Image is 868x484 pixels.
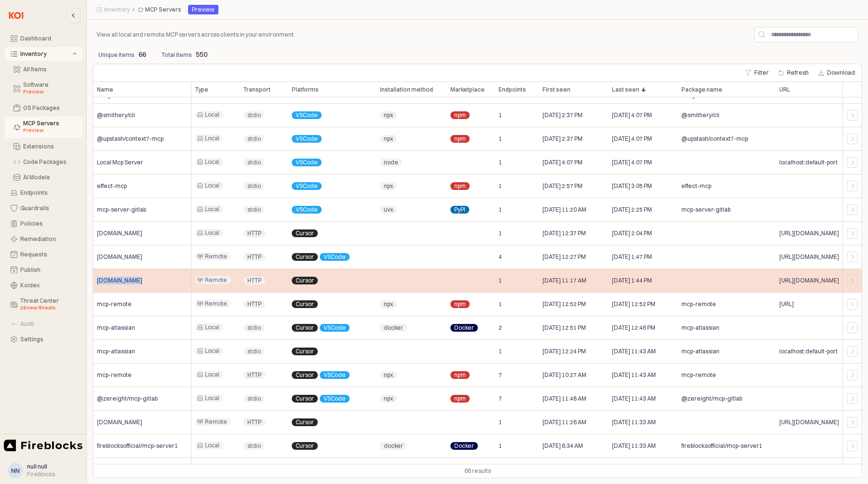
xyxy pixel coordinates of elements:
[296,111,318,119] span: VSCode
[542,159,583,166] span: [DATE] 4:07 PM
[454,442,474,450] span: Docker
[5,333,82,346] button: Settings
[292,86,319,94] span: Platforms
[5,232,82,246] button: Remediation
[247,277,261,284] span: HTTP
[499,229,502,237] span: 1
[192,5,215,14] div: Preview
[247,182,261,190] span: stdio
[247,135,261,143] span: stdio
[97,395,158,403] span: @zereight/mcp-gitlab
[247,111,261,119] span: stdio
[542,395,586,403] span: [DATE] 11:48 AM
[5,32,82,45] button: Dashboard
[542,229,586,237] span: [DATE] 12:37 PM
[681,86,722,94] span: Package name
[247,253,261,261] span: HTTP
[779,277,839,284] span: [URL][DOMAIN_NAME]
[20,304,77,312] div: 28 new threats
[296,371,314,379] span: Cursor
[450,86,485,94] span: Marketplace
[296,395,314,403] span: Cursor
[296,300,314,308] span: Cursor
[681,395,742,403] span: @zereight/mcp-gitlab
[612,348,656,355] span: [DATE] 11:43 AM
[247,348,261,355] span: stdio
[96,6,180,13] nav: Breadcrumbs
[5,47,82,61] button: Inventory
[20,336,77,343] div: Settings
[542,348,586,355] span: [DATE] 12:24 PM
[205,442,219,449] span: Local
[499,135,502,143] span: 1
[8,463,23,478] button: nn
[20,321,77,327] div: Audit
[384,159,398,166] span: node
[205,229,219,237] span: Local
[774,67,813,79] button: Refresh
[499,277,502,284] span: 1
[499,111,502,119] span: 1
[612,371,656,379] span: [DATE] 11:43 AM
[205,205,219,213] span: Local
[205,276,227,284] span: Remote
[296,159,318,166] span: VSCode
[454,182,466,190] span: npm
[542,324,586,332] span: [DATE] 12:51 PM
[296,324,314,332] span: Cursor
[27,471,55,478] div: Fireblocks
[384,206,393,214] span: uvx
[779,300,794,308] span: [URL]
[97,442,178,450] span: fireblocksofficial/mcp-server1
[5,263,82,277] button: Publish
[499,324,502,332] span: 2
[542,442,583,450] span: [DATE] 6:34 AM
[681,135,748,143] span: @upstash/context7-mcp
[5,117,82,138] button: MCP Servers
[205,300,227,308] span: Remote
[97,135,163,143] span: @upstash/context7-mcp
[499,86,526,94] span: Endpoints
[296,253,314,261] span: Cursor
[779,348,838,355] span: localhost:default-port
[681,371,716,379] span: mcp-remote
[247,206,261,214] span: stdio
[499,395,502,403] span: 7
[742,67,773,79] button: Filter
[814,67,859,79] button: Download
[205,134,219,142] span: Local
[196,50,207,60] p: 550
[542,277,586,284] span: [DATE] 11:17 AM
[205,111,219,119] span: Local
[324,253,346,261] span: VSCode
[612,111,652,119] span: [DATE] 4:07 PM
[612,206,652,214] span: [DATE] 2:25 PM
[499,300,502,308] span: 1
[195,86,208,94] span: Type
[205,347,219,355] span: Local
[23,159,77,165] div: Code Packages
[23,81,77,96] div: Software
[779,253,839,261] span: [URL][DOMAIN_NAME]
[324,324,346,332] span: VSCode
[612,418,656,426] span: [DATE] 11:33 AM
[384,135,393,143] span: npx
[20,267,77,273] div: Publish
[681,300,716,308] span: mcp-remote
[247,300,261,308] span: HTTP
[384,442,403,450] span: docker
[296,135,318,143] span: VSCode
[779,418,839,426] span: [URL][DOMAIN_NAME]
[138,50,146,60] p: 66
[97,206,146,214] span: mcp-server-gitlab
[612,324,655,332] span: [DATE] 12:46 PM
[296,206,318,214] span: VSCode
[296,348,314,355] span: Cursor
[681,348,719,355] span: mcp-atlassian
[5,140,82,153] button: Extensions
[681,182,711,190] span: effect-mcp
[296,182,318,190] span: VSCode
[162,51,192,59] p: Total items
[681,111,719,119] span: @smithery/cli
[779,86,790,94] span: URL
